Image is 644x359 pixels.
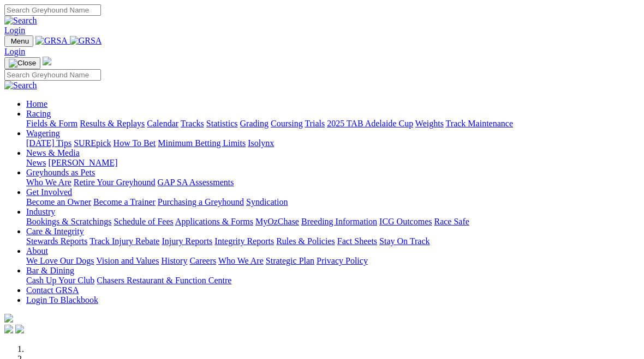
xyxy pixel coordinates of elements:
a: Chasers Restaurant & Function Centre [97,276,231,285]
a: Coursing [271,119,303,128]
a: Cash Up Your Club [26,276,94,285]
img: twitter.svg [15,325,24,333]
a: Fields & Form [26,119,77,128]
a: Results & Replays [80,119,145,128]
a: Care & Integrity [26,227,84,236]
a: Login [4,26,25,35]
img: facebook.svg [4,325,13,333]
a: Home [26,99,47,108]
a: Wagering [26,129,60,138]
a: Fact Sheets [337,236,377,246]
a: GAP SA Assessments [158,178,234,187]
a: Careers [189,256,216,265]
a: Grading [240,119,269,128]
input: Search [4,69,101,81]
div: Bar & Dining [26,276,640,285]
button: Toggle navigation [4,57,40,69]
a: Stay On Track [379,236,430,246]
a: MyOzChase [255,217,299,226]
a: Trials [305,119,325,128]
div: Racing [26,119,640,129]
a: Integrity Reports [214,236,274,246]
img: logo-grsa-white.png [43,57,51,65]
a: Bookings & Scratchings [26,217,111,226]
div: Get Involved [26,197,640,207]
a: News [26,158,46,167]
a: We Love Our Dogs [26,256,94,265]
a: Industry [26,207,55,216]
img: logo-grsa-white.png [4,314,13,323]
a: Privacy Policy [317,256,368,265]
img: GRSA [70,36,102,46]
input: Search [4,4,101,16]
a: Breeding Information [301,217,377,226]
a: Login To Blackbook [26,295,98,305]
a: Syndication [246,197,288,206]
a: Track Injury Rebate [90,236,159,246]
a: Calendar [147,119,178,128]
a: How To Bet [114,138,156,148]
a: History [161,256,187,265]
a: Statistics [206,119,238,128]
a: Tracks [181,119,204,128]
a: SUREpick [74,138,111,148]
a: Retire Your Greyhound [74,178,156,187]
a: Become a Trainer [93,197,156,206]
a: Login [4,47,25,56]
a: [PERSON_NAME] [48,158,117,167]
a: [DATE] Tips [26,138,71,148]
div: News & Media [26,158,640,168]
a: Weights [415,119,444,128]
a: Applications & Forms [175,217,253,226]
a: 2025 TAB Adelaide Cup [327,119,413,128]
a: Minimum Betting Limits [158,138,246,148]
a: Who We Are [218,256,264,265]
a: Track Maintenance [446,119,513,128]
div: Industry [26,217,640,227]
a: Injury Reports [162,236,212,246]
img: Close [9,59,36,68]
a: Greyhounds as Pets [26,168,95,177]
a: Racing [26,109,51,118]
a: Bar & Dining [26,266,74,275]
img: GRSA [35,36,68,46]
button: Toggle navigation [4,35,33,47]
a: Purchasing a Greyhound [158,197,244,206]
a: News & Media [26,148,80,157]
a: Schedule of Fees [114,217,173,226]
a: Strategic Plan [266,256,314,265]
a: ICG Outcomes [379,217,432,226]
a: Who We Are [26,178,71,187]
a: Isolynx [248,138,274,148]
a: About [26,246,48,255]
a: Race Safe [434,217,469,226]
a: Vision and Values [96,256,159,265]
a: Stewards Reports [26,236,87,246]
img: Search [4,16,37,26]
a: Contact GRSA [26,285,79,295]
a: Get Involved [26,187,72,197]
a: Become an Owner [26,197,91,206]
div: Greyhounds as Pets [26,178,640,187]
div: About [26,256,640,266]
span: Menu [11,37,29,45]
div: Wagering [26,138,640,148]
img: Search [4,81,37,90]
a: Rules & Policies [276,236,335,246]
div: Care & Integrity [26,236,640,246]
